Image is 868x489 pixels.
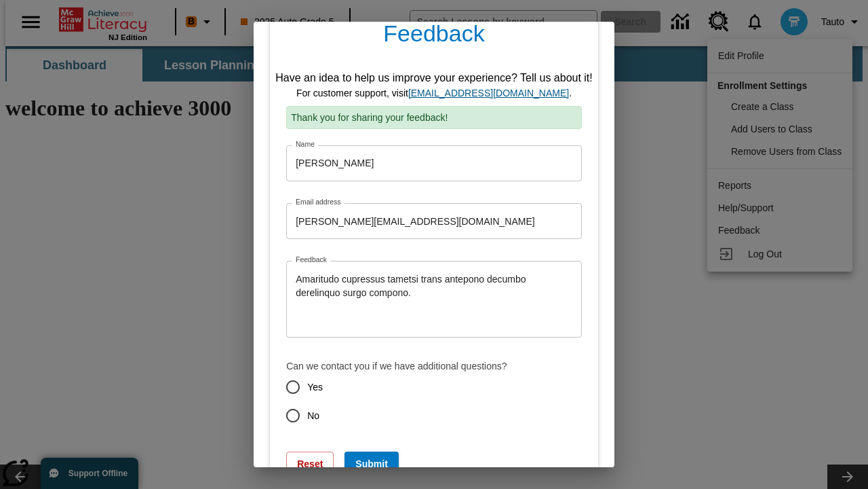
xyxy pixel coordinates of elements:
p: Thank you for sharing your feedback! [286,106,582,129]
button: Reset [286,452,334,477]
label: Name [296,139,315,149]
span: No [307,409,319,423]
div: contact-permission [286,373,582,430]
label: Email address [296,197,341,207]
button: Submit [344,452,398,477]
a: support, will open in new browser tab [408,88,569,98]
span: Yes [307,380,323,395]
div: For customer support, visit . [275,86,593,101]
label: Feedback [296,255,327,265]
h4: Feedback [270,9,598,65]
div: Have an idea to help us improve your experience? Tell us about it! [275,70,593,86]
